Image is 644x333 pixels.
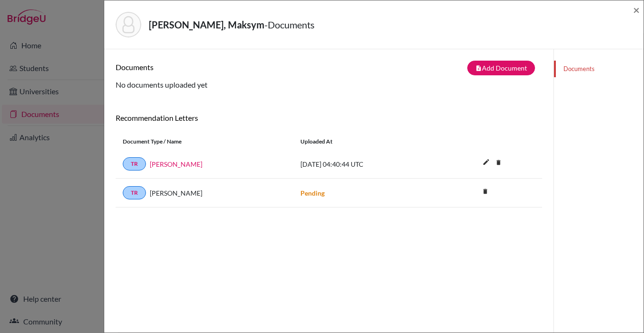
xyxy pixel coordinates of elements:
[123,186,146,199] a: TR
[150,188,202,198] span: [PERSON_NAME]
[478,186,492,198] a: delete
[475,65,482,72] i: note_add
[491,157,506,170] a: delete
[554,61,644,77] a: Documents
[300,189,325,197] strong: Pending
[116,137,293,146] div: Document Type / Name
[116,63,329,72] h6: Documents
[149,19,264,30] strong: [PERSON_NAME], Maksym
[264,19,315,30] span: - Documents
[467,61,535,75] button: note_addAdd Document
[150,159,202,169] a: [PERSON_NAME]
[293,137,435,146] div: Uploaded at
[479,154,494,170] i: edit
[478,156,494,170] button: edit
[123,157,146,171] a: TR
[116,113,542,122] h6: Recommendation Letters
[116,61,542,90] div: No documents uploaded yet
[478,184,492,198] i: delete
[633,3,640,17] span: ×
[491,155,506,170] i: delete
[633,4,640,16] button: Close
[300,160,363,168] span: [DATE] 04:40:44 UTC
